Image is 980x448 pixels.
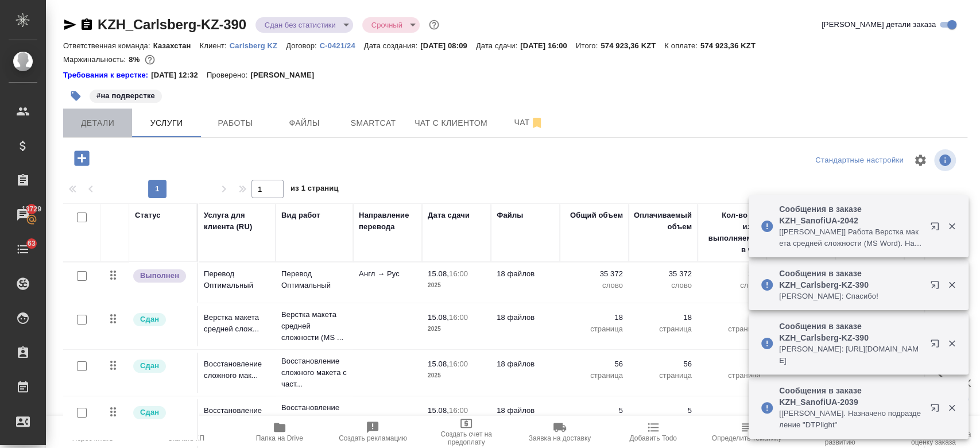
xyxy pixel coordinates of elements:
[940,403,963,413] button: Закрыть
[476,41,520,50] p: Дата сдачи:
[140,360,159,372] p: Сдан
[230,41,286,50] p: Carlsberg KZ
[779,291,923,302] p: [PERSON_NAME]: Спасибо!
[420,41,476,50] p: [DATE] 08:09
[427,17,441,32] button: Доп статусы указывают на важность/срочность заказа
[779,408,923,431] p: [[PERSON_NAME]. Назначено подразделение "DTPlight"
[277,116,332,130] span: Файлы
[140,270,179,281] p: Выполнен
[565,358,623,370] p: 56
[98,17,246,32] a: KZH_Carlsberg-KZ-390
[907,146,934,174] span: Настроить таблицу
[63,18,77,32] button: Скопировать ссылку для ЯМессенджера
[449,313,468,322] p: 16:00
[497,312,554,323] p: 18 файлов
[427,430,506,446] span: Создать счет на предоплату
[570,210,623,221] div: Общий объем
[923,215,951,242] button: Открыть в новой вкладке
[565,280,623,291] p: слово
[204,405,270,428] p: Восстановление макета средн...
[779,226,923,249] p: [[PERSON_NAME]] Работа Верстка макета средней сложности (MS Word). Назначено подразделение "Верст...
[501,115,556,130] span: Чат
[934,149,958,171] span: Посмотреть информацию
[96,90,155,102] p: #на подверстке
[497,268,554,280] p: 18 файлов
[779,343,923,366] p: [PERSON_NAME]: [URL][DOMAIN_NAME]
[812,152,907,169] div: split button
[364,41,420,50] p: Дата создания:
[204,358,270,381] p: Восстановление сложного мак...
[923,332,951,360] button: Открыть в новой вкладке
[565,268,623,280] p: 35 372
[368,20,406,30] button: Срочный
[565,323,623,335] p: страница
[513,416,607,448] button: Заявка на доставку
[3,235,43,264] a: 63
[420,416,513,448] button: Создать счет на предоплату
[286,41,320,50] p: Договор:
[140,407,159,418] p: Сдан
[703,280,761,291] p: слово
[940,280,963,290] button: Закрыть
[204,210,270,233] div: Услуга для клиента (RU)
[21,238,42,249] span: 63
[634,323,692,335] p: страница
[940,221,963,231] button: Закрыть
[255,17,353,33] div: Сдан без статистики
[204,312,270,335] p: Верстка макета средней слож...
[634,210,692,233] div: Оплачиваемый объем
[320,40,364,50] a: С-0421/24
[923,396,951,424] button: Открыть в новой вкладке
[703,210,761,256] div: Кол-во ед. изм., выполняемое в час
[80,18,94,32] button: Скопировать ссылку
[634,370,692,381] p: страница
[601,41,664,50] p: 574 923,36 KZT
[703,323,761,335] p: страница
[415,116,487,130] span: Чат с клиентом
[634,280,692,291] p: слово
[565,370,623,381] p: страница
[233,416,326,448] button: Папка на Drive
[822,19,936,30] span: [PERSON_NAME] детали заказа
[326,416,420,448] button: Создать рекламацию
[3,200,43,229] a: 13729
[207,69,251,81] p: Проверено:
[779,385,923,408] p: Сообщения в заказе KZH_SanofiUA-2039
[634,358,692,370] p: 56
[923,273,951,301] button: Открыть в новой вкладке
[428,313,449,322] p: 15.08,
[428,269,449,278] p: 15.08,
[142,52,157,67] button: 69650.84 RUB;
[428,360,449,368] p: 15.08,
[428,210,470,221] div: Дата сдачи
[261,20,339,30] button: Сдан без статистики
[281,402,347,437] p: Восстановление макета средней сложнос...
[565,405,623,416] p: 5
[129,55,142,64] p: 8%
[497,358,554,370] p: 18 файлов
[497,405,554,416] p: 18 файлов
[629,434,676,442] span: Добавить Todo
[281,356,347,390] p: Восстановление сложного макета с част...
[703,312,761,323] p: 12
[208,116,263,130] span: Работы
[428,370,485,381] p: 2025
[281,268,347,291] p: Перевод Оптимальный
[63,69,151,81] div: Нажми, чтобы открыть папку с инструкцией
[428,280,485,291] p: 2025
[428,406,449,415] p: 15.08,
[63,41,153,50] p: Ответственная команда:
[779,320,923,343] p: Сообщения в заказе KZH_Carlsberg-KZ-390
[565,312,623,323] p: 18
[449,406,468,415] p: 16:00
[204,268,270,291] p: Перевод Оптимальный
[63,69,151,81] a: Требования к верстке:
[281,309,347,343] p: Верстка макета средней сложности (MS ...
[497,210,523,221] div: Файлы
[700,416,793,448] button: Определить тематику
[70,116,125,130] span: Детали
[428,323,485,335] p: 2025
[151,69,207,81] p: [DATE] 12:32
[779,203,923,226] p: Сообщения в заказе KZH_SanofiUA-2042
[256,434,303,442] span: Папка на Drive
